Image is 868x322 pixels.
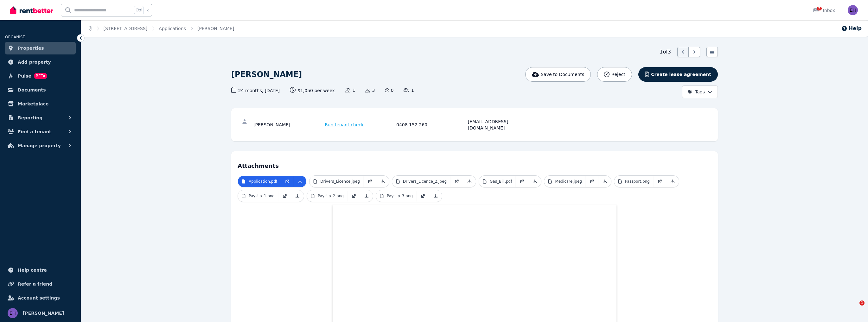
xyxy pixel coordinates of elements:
[23,309,64,317] span: [PERSON_NAME]
[364,176,376,187] a: Open in new Tab
[348,190,360,202] a: Open in new Tab
[660,48,671,56] span: 1 of 3
[231,87,280,94] span: 24 months , [DATE]
[611,71,625,78] span: Reject
[5,139,76,152] button: Manage property
[376,190,417,202] a: Payslip_3.png
[146,8,149,13] span: k
[18,86,46,94] span: Documents
[18,128,51,136] span: Find a tenant
[278,190,291,202] a: Open in new Tab
[307,190,348,202] a: Payslip_2.png
[385,87,393,93] span: 0
[417,190,429,202] a: Open in new Tab
[5,42,76,54] a: Properties
[18,114,42,122] span: Reporting
[238,190,278,202] a: Payslip_1.png
[544,176,585,187] a: Medicare.jpeg
[376,176,389,187] a: Download Attachment
[320,179,360,184] p: Drivers_Licence.jpeg
[18,100,48,108] span: Marketplace
[813,7,835,14] div: Inbox
[5,84,76,96] a: Documents
[429,190,442,202] a: Download Attachment
[525,67,591,82] button: Save to Documents
[387,193,413,199] p: Payslip_3.png
[5,278,76,290] a: Refer a friend
[231,69,302,79] h1: [PERSON_NAME]
[463,176,476,187] a: Download Attachment
[598,176,611,187] a: Download Attachment
[18,72,31,80] span: Pulse
[159,26,186,31] a: Applications
[682,85,718,98] button: Tags
[5,56,76,68] a: Add property
[848,5,858,15] img: Edy Hartono
[8,308,18,318] img: Edy Hartono
[597,67,632,82] button: Reject
[253,118,323,131] div: [PERSON_NAME]
[345,87,355,93] span: 1
[666,176,679,187] a: Download Attachment
[687,89,705,95] span: Tags
[318,193,344,199] p: Payslip_2.png
[18,58,51,66] span: Add property
[249,193,275,199] p: Payslip_1.png
[490,179,512,184] p: Gas_Bill.pdf
[651,71,711,78] span: Create lease agreement
[5,35,25,39] span: ORGANISE
[516,176,528,187] a: Open in new Tab
[81,20,242,37] nav: Breadcrumb
[34,73,47,79] span: BETA
[638,67,718,82] button: Create lease agreement
[450,176,463,187] a: Open in new Tab
[134,6,144,14] span: Ctrl
[18,294,60,302] span: Account settings
[365,87,375,93] span: 3
[586,176,598,187] a: Open in new Tab
[18,266,47,274] span: Help centre
[10,5,53,15] img: RentBetter
[104,26,148,31] a: [STREET_ADDRESS]
[360,190,373,202] a: Download Attachment
[310,176,364,187] a: Drivers_Licence.jpeg
[555,179,582,184] p: Medicare.jpeg
[614,176,654,187] a: Passport.png
[291,190,304,202] a: Download Attachment
[325,122,364,128] span: Run tenant check
[238,176,281,187] a: Application.pdf
[859,300,865,306] span: 1
[238,158,712,170] h4: Attachments
[294,176,306,187] a: Download Attachment
[625,179,650,184] p: Passport.png
[5,98,76,110] a: Marketplace
[654,176,666,187] a: Open in new Tab
[841,25,862,32] button: Help
[197,25,234,32] span: [PERSON_NAME]
[541,71,584,78] span: Save to Documents
[404,87,414,93] span: 1
[5,70,76,82] a: PulseBETA
[846,300,862,316] iframe: Intercom live chat
[5,292,76,304] a: Account settings
[5,264,76,276] a: Help centre
[528,176,541,187] a: Download Attachment
[18,44,44,52] span: Properties
[249,179,277,184] p: Application.pdf
[5,111,76,124] button: Reporting
[281,176,294,187] a: Open in new Tab
[403,179,447,184] p: Drivers_Licence_2.jpeg
[479,176,516,187] a: Gas_Bill.pdf
[392,176,450,187] a: Drivers_Licence_2.jpeg
[5,125,76,138] button: Find a tenant
[396,118,466,131] div: 0408 152 260
[18,142,61,149] span: Manage property
[468,118,538,131] div: [EMAIL_ADDRESS][DOMAIN_NAME]
[290,87,335,94] span: $1,050 per week
[817,7,822,10] span: 7
[18,280,52,288] span: Refer a friend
